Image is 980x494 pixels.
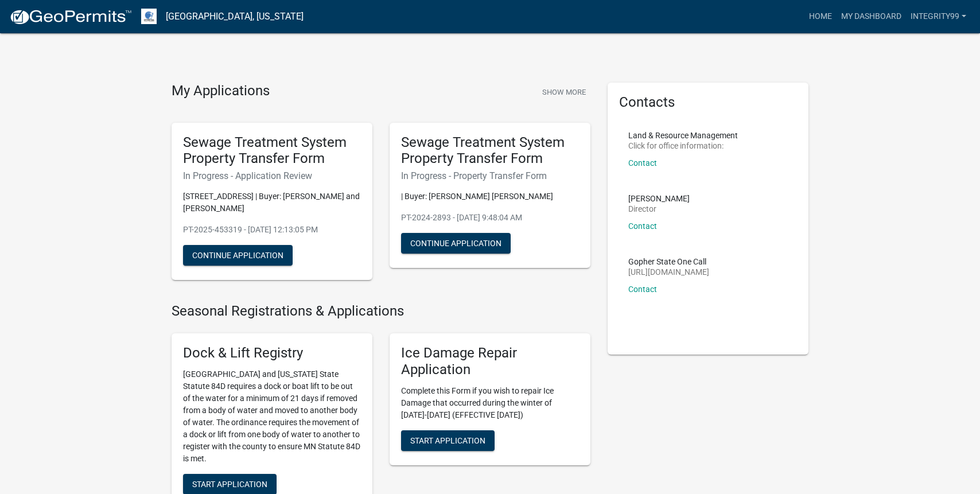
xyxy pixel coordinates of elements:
[183,170,361,181] h6: In Progress - Application Review
[401,385,579,421] p: Complete this Form if you wish to repair Ice Damage that occurred during the winter of [DATE]-[DA...
[172,83,270,100] h4: My Applications
[628,258,709,266] p: Gopher State One Call
[183,134,361,168] h5: Sewage Treatment System Property Transfer Form
[410,435,485,445] span: Start Application
[906,6,971,28] a: Integrity99
[192,479,267,488] span: Start Application
[619,94,797,111] h5: Contacts
[401,345,579,378] h5: Ice Damage Repair Application
[401,134,579,168] h5: Sewage Treatment System Property Transfer Form
[401,430,495,451] button: Start Application
[141,9,157,24] img: Otter Tail County, Minnesota
[538,83,590,102] button: Show More
[628,285,657,294] a: Contact
[804,6,837,28] a: Home
[183,368,361,465] p: [GEOGRAPHIC_DATA] and [US_STATE] State Statute 84D requires a dock or boat lift to be out of the ...
[628,221,657,231] a: Contact
[628,142,738,150] p: Click for office information:
[183,190,361,215] p: [STREET_ADDRESS] | Buyer: [PERSON_NAME] and [PERSON_NAME]
[837,6,906,28] a: My Dashboard
[401,212,579,224] p: PT-2024-2893 - [DATE] 9:48:04 AM
[166,7,304,26] a: [GEOGRAPHIC_DATA], [US_STATE]
[183,245,293,266] button: Continue Application
[401,170,579,181] h6: In Progress - Property Transfer Form
[628,131,738,139] p: Land & Resource Management
[628,268,709,276] p: [URL][DOMAIN_NAME]
[183,224,361,236] p: PT-2025-453319 - [DATE] 12:13:05 PM
[401,233,511,254] button: Continue Application
[183,345,361,361] h5: Dock & Lift Registry
[628,195,690,203] p: [PERSON_NAME]
[172,303,590,320] h4: Seasonal Registrations & Applications
[628,158,657,168] a: Contact
[401,190,579,203] p: | Buyer: [PERSON_NAME] [PERSON_NAME]
[628,205,690,213] p: Director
